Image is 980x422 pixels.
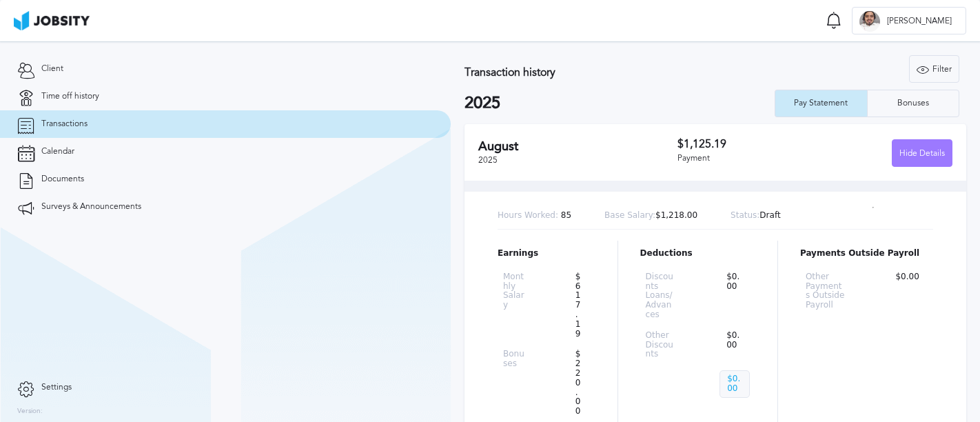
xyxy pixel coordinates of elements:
span: Surveys & Announcements [41,202,141,212]
div: Payment [677,154,815,163]
button: Hide Details [892,139,952,167]
button: Filter [909,55,959,83]
p: Monthly Salary [503,272,524,339]
h2: August [478,139,677,154]
div: Bonuses [890,99,936,108]
span: Documents [41,174,84,184]
p: Bonuses [503,350,524,416]
div: Pay Statement [787,99,855,108]
p: $0.00 [719,331,750,359]
button: D[PERSON_NAME] [852,7,966,34]
span: Client [41,64,63,74]
span: Hours Worked: [498,210,558,220]
span: Time off history [41,92,99,101]
button: Pay Statement [775,90,867,117]
img: ab4bad089aa723f57921c736e9817d99.png [14,11,90,30]
div: Hide Details [892,140,952,168]
button: Bonuses [867,90,959,117]
p: Draft [731,211,781,221]
h2: 2025 [465,94,775,113]
span: Transactions [41,119,88,129]
span: [PERSON_NAME] [880,17,959,26]
p: $0.00 [719,370,750,398]
p: Deductions [640,249,755,259]
p: 85 [498,211,571,221]
p: Payments Outside Payroll [800,249,933,259]
p: $617.19 [569,272,590,339]
p: $0.00 [719,272,750,320]
div: Filter [910,56,959,83]
p: $220.00 [569,350,590,416]
span: 2025 [478,155,498,165]
p: $1,218.00 [604,211,697,221]
h3: $1,125.19 [677,138,815,150]
p: $0.00 [888,272,928,310]
span: Status: [731,210,759,220]
h3: Transaction history [465,66,733,79]
p: Other Discounts [646,331,676,359]
p: Other Payments Outside Payroll [806,272,845,310]
div: D [859,11,880,32]
span: Base Salary: [604,210,655,220]
p: Discounts Loans/Advances [646,272,676,320]
label: Version: [17,408,43,416]
span: Calendar [41,147,74,157]
span: Settings [41,383,72,392]
p: Earnings [498,249,595,259]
